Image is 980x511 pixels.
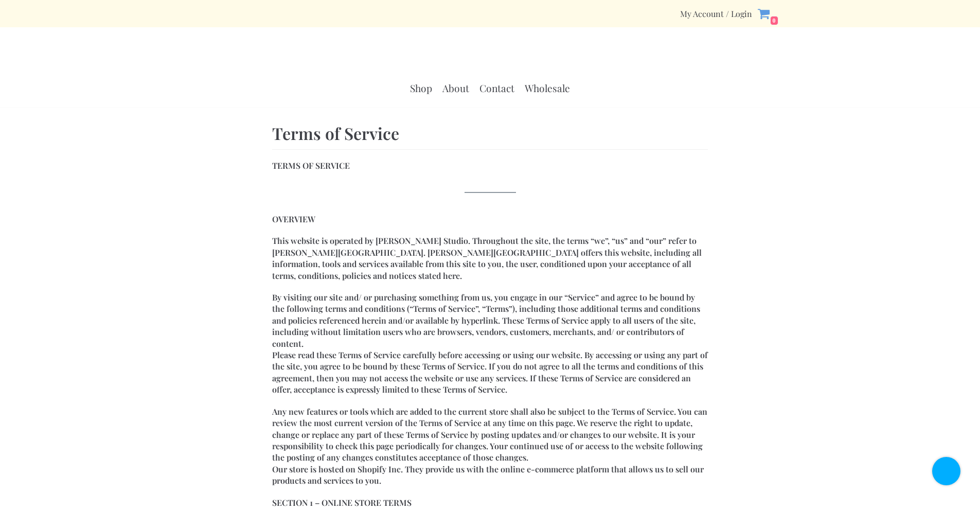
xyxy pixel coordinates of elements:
[272,497,708,508] p: SECTION 1 – ONLINE STORE TERMS
[757,7,778,20] a: 0
[272,406,708,487] p: Any new features or tools which are added to the current store shall also be subject to the Terms...
[458,10,522,75] a: Mina Lee Studio
[680,8,752,19] div: Secondary Menu
[442,82,469,95] a: About
[770,16,778,25] span: 0
[272,235,708,281] p: This website is operated by [PERSON_NAME] Studio. Throughout the site, the terms “we”, “us” and “...
[272,214,708,225] p: OVERVIEW
[410,82,432,95] a: Shop
[272,122,708,144] h1: Terms of Service
[525,82,570,95] a: Wholesale
[272,292,708,396] p: By visiting our site and/ or purchasing something from us, you engage in our “Service” and agree ...
[680,8,752,19] a: My Account / Login
[479,82,514,95] a: Contact
[410,77,570,100] div: Primary Menu
[272,160,708,171] p: TERMS OF SERVICE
